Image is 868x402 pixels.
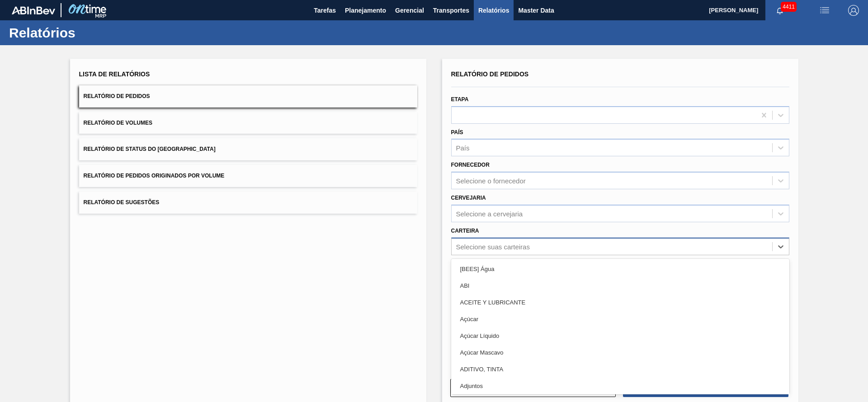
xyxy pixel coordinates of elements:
span: Tarefas [314,5,336,16]
div: Adjuntos [451,378,789,394]
button: Relatório de Pedidos Originados por Volume [79,165,417,187]
label: Carteira [451,228,479,234]
div: Açúcar Líquido [451,327,789,344]
span: Lista de Relatórios [79,70,150,78]
span: Relatório de Status do [GEOGRAPHIC_DATA] [84,146,216,152]
button: Limpar [450,379,616,397]
div: Selecione a cervejaria [456,210,523,217]
div: Açúcar [451,311,789,327]
span: 4411 [781,2,797,12]
div: ACEITE Y LUBRICANTE [451,294,789,311]
div: Selecione suas carteiras [456,243,530,250]
div: País [456,144,470,152]
label: Cervejaria [451,195,486,201]
div: ABI [451,277,789,294]
span: Master Data [518,5,554,16]
label: País [451,129,463,136]
label: Etapa [451,96,469,103]
div: [BEES] Água [451,261,789,277]
button: Relatório de Volumes [79,112,417,134]
button: Relatório de Status do [GEOGRAPHIC_DATA] [79,138,417,160]
span: Gerencial [395,5,424,16]
button: Notificações [765,4,794,17]
span: Relatório de Pedidos Originados por Volume [84,173,225,179]
span: Relatório de Pedidos [84,93,150,99]
span: Relatório de Sugestões [84,199,160,206]
span: Planejamento [345,5,386,16]
button: Relatório de Pedidos [79,85,417,108]
span: Relatórios [478,5,509,16]
img: TNhmsLtSVTkK8tSr43FrP2fwEKptu5GPRR3wAAAABJRU5ErkJggg== [12,6,55,14]
h1: Relatórios [9,28,170,38]
label: Fornecedor [451,162,490,168]
div: Açúcar Mascavo [451,344,789,361]
img: userActions [819,5,830,16]
div: ADITIVO, TINTA [451,361,789,378]
img: Logout [848,5,859,16]
button: Relatório de Sugestões [79,192,417,214]
span: Transportes [433,5,469,16]
div: Selecione o fornecedor [456,177,526,185]
span: Relatório de Pedidos [451,70,529,78]
span: Relatório de Volumes [84,120,152,126]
